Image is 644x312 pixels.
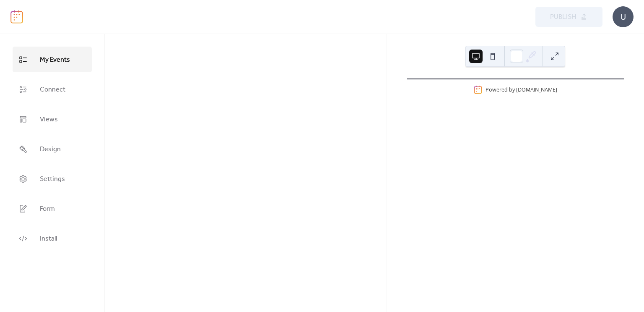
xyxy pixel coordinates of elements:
a: [DOMAIN_NAME] [516,86,557,93]
span: Form [40,202,55,215]
a: My Events [13,47,92,72]
span: Views [40,113,58,126]
a: Install [13,225,92,251]
span: Settings [40,173,65,186]
span: Install [40,232,57,245]
a: Settings [13,166,92,191]
div: U [613,6,634,27]
span: My Events [40,53,70,66]
a: Connect [13,76,92,102]
div: Powered by [486,86,557,93]
img: logo [10,10,23,24]
span: Design [40,143,61,156]
a: Form [13,196,92,221]
a: Design [13,136,92,162]
span: Connect [40,83,65,96]
a: Views [13,106,92,132]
